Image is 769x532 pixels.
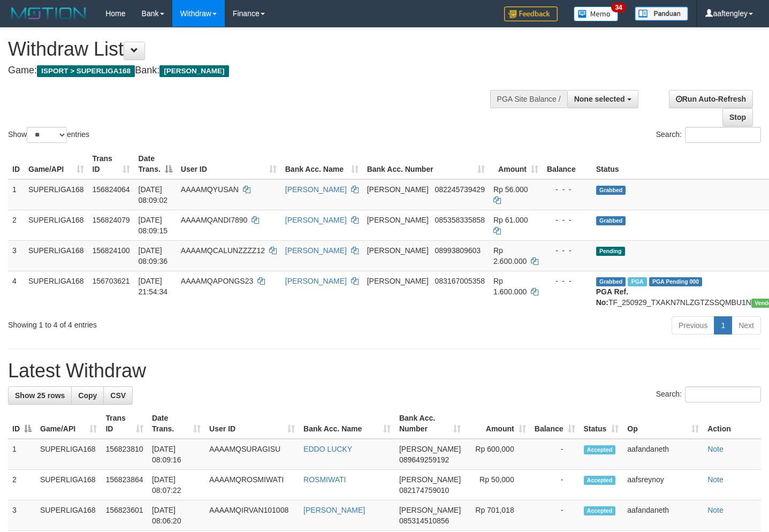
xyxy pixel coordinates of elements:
[148,439,205,470] td: [DATE] 08:09:16
[148,408,205,439] th: Date Trans.: activate to sort column ascending
[27,127,67,143] select: Showentries
[714,316,732,335] a: 1
[435,185,484,194] span: Copy 082245739429 to clipboard
[580,408,623,439] th: Status: activate to sort column ascending
[71,386,104,405] a: Copy
[36,500,101,531] td: SUPERLIGA168
[37,65,135,77] span: ISPORT > SUPERLIGA168
[584,506,616,515] span: Accepted
[148,470,205,500] td: [DATE] 08:07:22
[93,185,130,194] span: 156824064
[101,470,147,500] td: 156823864
[205,439,299,470] td: AAAAMQSURAGISU
[465,439,530,470] td: Rp 600,000
[685,127,761,143] input: Search:
[611,3,626,12] span: 34
[181,216,248,224] span: AAAAMQANDI7890
[285,277,347,285] a: [PERSON_NAME]
[707,445,724,453] a: Note
[628,277,646,286] span: Marked by aafchhiseyha
[490,90,567,108] div: PGA Site Balance /
[8,386,72,405] a: Show 25 rows
[78,391,97,400] span: Copy
[134,149,177,179] th: Date Trans.: activate to sort column descending
[547,184,588,195] div: - - -
[435,216,484,224] span: Copy 085358335858 to clipboard
[399,475,461,484] span: [PERSON_NAME]
[530,470,580,500] td: -
[574,6,619,21] img: Button%20Memo.svg
[8,179,24,210] td: 1
[649,277,703,286] span: PGA Pending
[93,246,130,255] span: 156824100
[159,65,229,77] span: [PERSON_NAME]
[8,439,36,470] td: 1
[623,500,703,531] td: aafandaneth
[303,445,352,453] a: EDDO LUCKY
[8,360,761,382] h1: Latest Withdraw
[435,277,484,285] span: Copy 083167005358 to clipboard
[504,6,558,21] img: Feedback.jpg
[8,210,24,240] td: 2
[139,216,168,235] span: [DATE] 08:09:15
[285,216,347,224] a: [PERSON_NAME]
[8,240,24,271] td: 3
[101,439,147,470] td: 156823810
[685,386,761,402] input: Search:
[395,408,465,439] th: Bank Acc. Number: activate to sort column ascending
[8,39,502,60] h1: Withdraw List
[596,216,626,225] span: Grabbed
[399,455,449,464] span: Copy 089649259192 to clipboard
[623,470,703,500] td: aafsreynoy
[596,277,626,286] span: Grabbed
[656,127,761,143] label: Search:
[703,408,761,439] th: Action
[493,185,528,194] span: Rp 56.000
[281,149,363,179] th: Bank Acc. Name: activate to sort column ascending
[596,186,626,195] span: Grabbed
[547,276,588,286] div: - - -
[177,149,281,179] th: User ID: activate to sort column ascending
[93,216,130,224] span: 156824079
[596,247,625,256] span: Pending
[547,215,588,225] div: - - -
[669,90,753,108] a: Run Auto-Refresh
[465,408,530,439] th: Amount: activate to sort column ascending
[596,287,628,307] b: PGA Ref. No:
[623,408,703,439] th: Op: activate to sort column ascending
[285,185,347,194] a: [PERSON_NAME]
[547,245,588,256] div: - - -
[8,5,89,21] img: MOTION_logo.png
[367,185,429,194] span: [PERSON_NAME]
[543,149,592,179] th: Balance
[88,149,134,179] th: Trans ID: activate to sort column ascending
[8,65,502,76] h4: Game: Bank:
[181,246,265,255] span: AAAAMQCALUNZZZZ12
[303,475,346,484] a: ROSMIWATI
[101,500,147,531] td: 156823601
[722,108,753,126] a: Stop
[181,277,253,285] span: AAAAMQAPONGS23
[493,216,528,224] span: Rp 61.000
[110,391,126,400] span: CSV
[367,246,429,255] span: [PERSON_NAME]
[24,179,88,210] td: SUPERLIGA168
[36,439,101,470] td: SUPERLIGA168
[205,500,299,531] td: AAAAMQIRVAN101008
[24,240,88,271] td: SUPERLIGA168
[567,90,638,108] button: None selected
[399,506,461,514] span: [PERSON_NAME]
[707,475,724,484] a: Note
[489,149,543,179] th: Amount: activate to sort column ascending
[465,470,530,500] td: Rp 50,000
[205,408,299,439] th: User ID: activate to sort column ascending
[299,408,395,439] th: Bank Acc. Name: activate to sort column ascending
[399,516,449,525] span: Copy 085314510856 to clipboard
[656,386,761,402] label: Search:
[24,149,88,179] th: Game/API: activate to sort column ascending
[584,476,616,485] span: Accepted
[24,271,88,312] td: SUPERLIGA168
[8,149,24,179] th: ID
[574,95,625,103] span: None selected
[435,246,481,255] span: Copy 08993809603 to clipboard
